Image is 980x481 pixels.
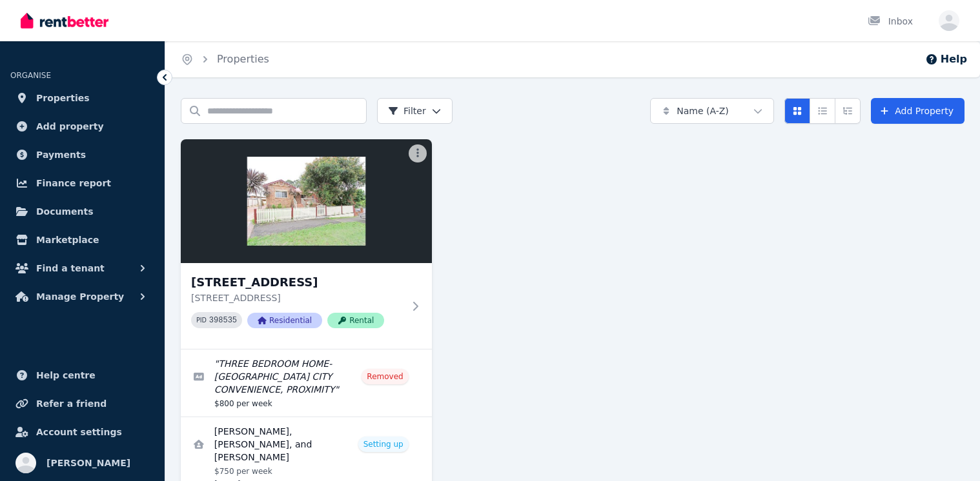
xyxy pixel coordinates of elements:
span: Refer a friend [36,396,107,411]
a: Properties [10,85,154,111]
span: Payments [36,147,86,162]
button: Help [925,52,967,67]
button: Filter [377,98,453,124]
span: Documents [36,204,94,219]
p: [STREET_ADDRESS] [191,291,403,304]
a: Account settings [10,419,154,445]
span: Residential [247,313,322,328]
div: View options [784,98,861,124]
span: Filter [388,104,426,117]
span: Marketplace [36,232,99,248]
a: Add Property [871,98,965,124]
span: Add property [36,119,104,134]
a: Refer a friend [10,391,154,417]
span: ORGANISE [10,71,51,80]
small: PID [196,317,207,324]
a: Help centre [10,362,154,388]
button: Manage Property [10,284,154,309]
a: Marketplace [10,227,154,253]
span: Properties [36,90,90,106]
a: Properties [217,53,269,65]
span: Name (A-Z) [677,104,729,117]
span: Finance report [36,175,111,191]
code: 398535 [209,316,237,325]
h3: [STREET_ADDRESS] [191,273,403,291]
button: Find a tenant [10,255,154,281]
a: Documents [10,199,154,224]
span: [PERSON_NAME] [46,455,130,471]
button: Card view [784,98,810,124]
span: Account settings [36,424,122,440]
button: Name (A-Z) [650,98,774,124]
nav: Breadcrumb [165,41,285,77]
a: 40 Prince St, North Parramatta[STREET_ADDRESS][STREET_ADDRESS]PID 398535ResidentialRental [181,139,432,349]
a: Add property [10,113,154,139]
img: 40 Prince St, North Parramatta [181,139,432,263]
button: More options [409,144,427,162]
a: Finance report [10,170,154,196]
span: Rental [327,313,384,328]
a: Edit listing: THREE BEDROOM HOME- PARRAMATTA CITY CONVENIENCE, PROXIMITY [181,349,432,417]
span: Manage Property [36,289,124,304]
button: Compact list view [810,98,835,124]
img: RentBetter [21,11,108,30]
span: Find a tenant [36,260,105,276]
span: Help centre [36,368,96,383]
button: Expanded list view [835,98,861,124]
div: Inbox [868,15,913,28]
a: Payments [10,142,154,168]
